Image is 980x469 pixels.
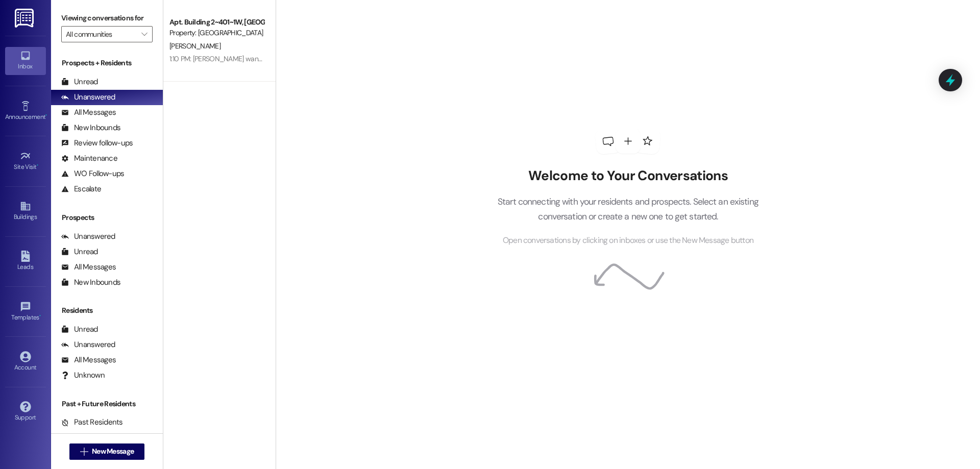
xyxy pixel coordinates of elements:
span: [PERSON_NAME] [169,41,220,51]
label: Viewing conversations for [61,10,153,26]
div: 1:10 PM: [PERSON_NAME] wants to know if I can cancel it [169,54,336,63]
span: • [45,112,47,119]
div: Review follow-ups [61,138,133,149]
span: New Message [92,446,134,457]
p: Start connecting with your residents and prospects. Select an existing conversation or create a n... [482,194,774,224]
div: Maintenance [61,153,117,164]
div: Unanswered [61,92,115,103]
a: Site Visit • [5,147,46,175]
h2: Welcome to Your Conversations [482,168,774,184]
a: Support [5,398,46,426]
a: Templates • [5,298,46,326]
i:  [80,448,88,456]
div: Unanswered [61,231,115,242]
input: All communities [66,26,136,42]
div: All Messages [61,107,116,118]
a: Leads [5,248,46,275]
span: • [37,162,38,169]
div: All Messages [61,262,116,273]
div: Unread [61,77,98,87]
div: Apt. Building 2~401~1W, [GEOGRAPHIC_DATA] [169,17,264,28]
a: Account [5,348,46,376]
div: Escalate [61,184,101,194]
div: Unknown [61,370,105,381]
div: Prospects + Residents [51,58,163,68]
div: Prospects [51,212,163,223]
div: Past + Future Residents [51,399,163,409]
div: New Inbounds [61,122,120,133]
div: WO Follow-ups [61,168,124,179]
div: Residents [51,305,163,316]
div: Property: [GEOGRAPHIC_DATA] [169,28,264,38]
div: New Inbounds [61,277,120,288]
span: Open conversations by clicking on inboxes or use the New Message button [503,234,753,247]
div: Unanswered [61,339,115,350]
a: Inbox [5,47,46,75]
div: All Messages [61,355,116,365]
span: • [39,312,41,319]
img: ResiDesk Logo [15,9,36,28]
button: New Message [69,443,145,460]
div: Past Residents [61,417,123,428]
div: Unread [61,324,98,335]
i:  [141,30,147,38]
a: Buildings [5,198,46,225]
div: Unread [61,246,98,257]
